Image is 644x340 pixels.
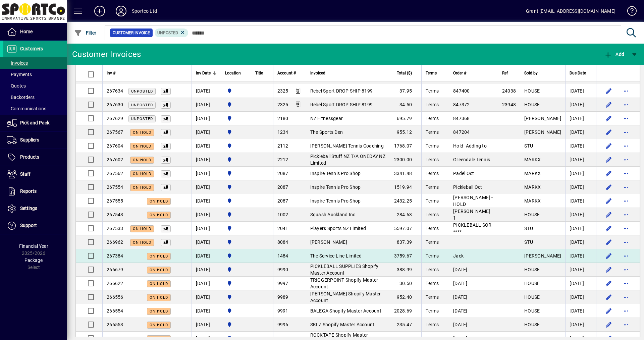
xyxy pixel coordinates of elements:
span: On hold [150,254,168,259]
div: Account # [277,69,302,77]
span: Terms [426,267,439,272]
td: 388.99 [390,263,422,277]
span: On hold [133,172,151,176]
span: Padel Oct [453,171,474,176]
a: Suppliers [3,132,67,149]
a: Home [3,23,67,40]
td: [DATE] [565,194,596,208]
span: MARKX [524,157,541,162]
span: Inv # [107,69,115,77]
button: Edit [603,113,614,124]
span: 1484 [277,253,288,259]
td: 34.50 [390,98,422,112]
span: Location [225,69,241,77]
td: [DATE] [565,235,596,249]
span: Sportco Ltd Warehouse [225,183,247,191]
span: BALEGA Shopify Master Account [310,308,381,314]
button: Edit [603,292,614,302]
button: More options [621,195,631,206]
span: 267629 [107,116,123,121]
mat-chip: Customer Invoice Status: Unposted [155,29,189,37]
button: Edit [603,140,614,151]
span: 266554 [107,308,123,314]
span: MARKX [524,198,541,204]
div: Ref [502,69,516,77]
button: More options [621,319,631,330]
span: Sportco Ltd Warehouse [225,266,247,273]
td: [DATE] [565,112,596,125]
span: HOUSE [524,281,540,286]
span: 2325 [277,102,288,107]
span: Communications [7,106,46,111]
span: Sold by [524,69,538,77]
span: [PERSON_NAME] 1 [453,209,490,221]
span: The Service Line Limited [310,253,362,259]
span: STU [524,226,533,231]
td: [DATE] [192,153,221,167]
span: [PERSON_NAME] Tennis Coaching [310,143,384,149]
span: Sportco Ltd Warehouse [225,225,247,232]
span: 267634 [107,88,123,94]
span: 9996 [277,322,288,327]
button: More options [621,223,631,234]
div: Customer Invoices [72,49,141,60]
span: Sportco Ltd Warehouse [225,101,247,108]
span: 267554 [107,184,123,190]
span: Rebel Sport DROP SHIP 8199 [310,102,373,107]
span: Sportco Ltd Warehouse [225,87,247,95]
span: Unposted [131,89,153,94]
span: 847372 [453,102,470,107]
button: Edit [603,182,614,192]
span: Rebel Sport DROP SHIP 8199 [310,88,373,94]
span: Account # [277,69,296,77]
span: Unposted [157,31,178,35]
td: [DATE] [192,249,221,263]
td: [DATE] [565,208,596,222]
a: Quotes [3,80,67,92]
td: [DATE] [192,222,221,235]
td: 695.79 [390,112,422,125]
span: Home [20,29,33,34]
button: More options [621,140,631,151]
button: Edit [603,127,614,137]
span: Pickleball Oct [453,184,482,190]
button: Add [602,48,626,60]
span: Terms [426,88,439,94]
span: 267543 [107,212,123,217]
td: [DATE] [565,180,596,194]
span: [DATE] [453,281,468,286]
span: Greendale Tennis [453,157,490,162]
span: On hold [150,199,168,204]
td: [DATE] [192,277,221,290]
button: More options [621,209,631,220]
span: Total ($) [397,69,412,77]
button: Edit [603,305,614,316]
button: Edit [603,319,614,330]
span: 23948 [502,102,516,107]
span: MARKX [524,184,541,190]
div: Inv Date [196,69,217,77]
span: 2112 [277,143,288,149]
span: Sportco Ltd Warehouse [225,280,247,287]
span: HOUSE [524,267,540,272]
span: 267555 [107,198,123,204]
a: Backorders [3,92,67,103]
td: [DATE] [192,235,221,249]
button: Profile [110,5,132,17]
span: Unposted [131,117,153,121]
button: Edit [603,72,614,82]
button: Edit [603,250,614,261]
span: Terms [426,184,439,190]
span: 267604 [107,143,123,149]
span: Terms [426,69,437,77]
span: Inv Date [196,69,211,77]
span: 267602 [107,157,123,162]
button: More options [621,305,631,316]
td: [DATE] [192,180,221,194]
span: 2041 [277,226,288,231]
td: [DATE] [565,263,596,277]
td: [DATE] [565,318,596,332]
span: Order # [453,69,466,77]
td: [DATE] [565,125,596,139]
button: More options [621,99,631,110]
